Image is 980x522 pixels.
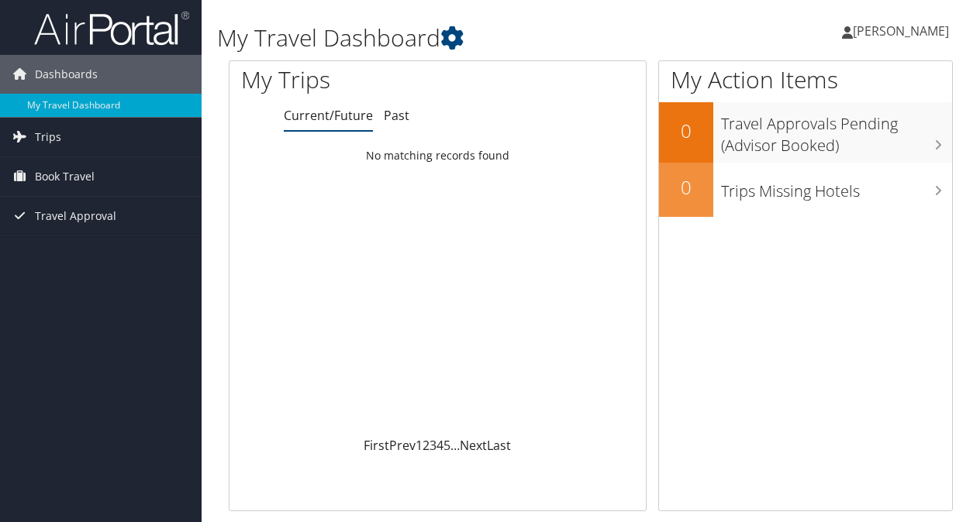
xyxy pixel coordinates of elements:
[721,173,952,202] h3: Trips Missing Hotels
[34,10,189,46] img: airportal-logo.png
[659,163,952,217] a: 0Trips Missing Hotels
[241,64,461,96] h1: My Trips
[659,102,952,162] a: 0Travel Approvals Pending (Advisor Booked)
[853,22,949,39] span: [PERSON_NAME]
[35,55,98,94] span: Dashboards
[35,197,116,235] span: Travel Approval
[389,437,416,454] a: Prev
[35,157,95,196] span: Book Travel
[487,437,511,454] a: Last
[229,142,646,170] td: No matching records found
[364,437,389,454] a: First
[416,437,423,454] a: 1
[384,107,409,124] a: Past
[284,107,373,124] a: Current/Future
[437,437,443,454] a: 4
[35,118,61,156] span: Trips
[659,64,952,96] h1: My Action Items
[659,118,713,144] h2: 0
[659,174,713,201] h2: 0
[721,105,952,156] h3: Travel Approvals Pending (Advisor Booked)
[450,437,460,454] span: …
[217,22,716,54] h1: My Travel Dashboard
[443,437,450,454] a: 5
[423,437,430,454] a: 2
[842,8,964,54] a: [PERSON_NAME]
[460,437,487,454] a: Next
[430,437,437,454] a: 3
